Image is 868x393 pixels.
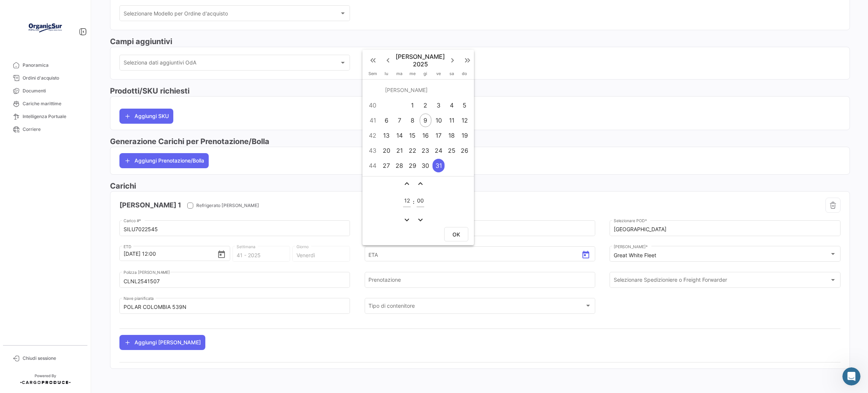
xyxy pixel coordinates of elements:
td: 8 ottobre 2025 [406,113,419,128]
td: 30 ottobre 2025 [419,158,432,173]
mat-icon: keyboard_arrow_left [384,56,393,65]
td: 43 [365,143,380,158]
div: 4 [446,98,457,112]
td: 1 ottobre 2025 [406,98,419,113]
div: Hello! hope you´re well, it is because the shipping line Grat White Fleet does not provide inform... [6,144,124,220]
button: Invia un messaggio… [129,244,141,256]
button: expand_less icon [416,179,425,188]
b: Andrielle [42,129,65,135]
th: lunedì [380,71,393,79]
td: 31 ottobre 2025 [432,158,445,173]
div: Organicsur dice… [6,35,145,64]
div: 16 [420,129,431,142]
mat-icon: expand_more [402,215,411,224]
button: expand_less icon [402,179,411,188]
td: 6 ottobre 2025 [380,113,393,128]
button: Selettore di gif [36,247,42,253]
td: 7 ottobre 2025 [393,113,406,128]
td: 29 ottobre 2025 [406,158,419,173]
div: joined the conversation [42,129,119,135]
td: 21 ottobre 2025 [393,143,406,158]
div: 24 [432,144,444,157]
td: 23 ottobre 2025 [419,143,432,158]
div: mentre nella sezione del [PERSON_NAME] c'è [27,64,145,88]
div: 26 [459,144,471,157]
td: 13 ottobre 2025 [380,128,393,143]
th: martedì [393,71,406,79]
div: 20 [381,144,392,157]
div: 27 [381,159,392,172]
div: 9 [420,114,431,127]
td: [PERSON_NAME] [380,83,471,98]
div: 22 [406,144,418,157]
h1: Andrielle [37,4,63,9]
div: Organicsur dice… [6,89,145,127]
div: 10 [432,114,444,127]
th: venerdì [432,71,445,79]
td: 24 ottobre 2025 [432,143,445,158]
div: mentre nella sezione del [PERSON_NAME] c'è [33,69,139,84]
td: 20 ottobre 2025 [380,143,393,158]
td: 11 ottobre 2025 [445,113,458,128]
th: sabato [445,71,458,79]
p: Attivo 4 h fa [37,9,67,17]
div: Profile image for Andrielle [21,4,34,16]
td: 27 ottobre 2025 [380,158,393,173]
button: OK [444,227,468,241]
td: 2 ottobre 2025 [419,98,432,113]
mat-icon: expand_less [416,179,425,188]
button: Selettore di emoji [24,247,30,253]
td: 41 [365,113,380,128]
span: [PERSON_NAME] 2025 [396,53,445,68]
div: 1 [406,98,418,112]
button: expand_more icon [402,215,411,224]
td: 17 ottobre 2025 [432,128,445,143]
mat-icon: expand_more [416,215,425,224]
td: 4 ottobre 2025 [445,98,458,113]
div: 25 [446,144,457,157]
td: 16 ottobre 2025 [419,128,432,143]
div: 30 [420,159,431,172]
div: 31 [432,159,444,172]
div: Andrielle • 1 g. fa [12,222,53,226]
button: go back [5,3,19,17]
td: 15 ottobre 2025 [406,128,419,143]
td: 28 ottobre 2025 [393,158,406,173]
mat-icon: keyboard_arrow_right [448,56,457,65]
div: 2 [420,98,431,112]
div: 14 [394,129,405,142]
div: 11 [446,114,457,127]
div: 19 [459,129,471,142]
th: Sem [365,71,380,79]
div: 12 [459,114,471,127]
th: mercoledì [406,71,419,79]
div: Andrielle dice… [6,127,145,144]
textarea: Scrivi un messaggio... [6,231,144,244]
div: 3 [432,98,444,112]
mat-icon: expand_less [402,179,411,188]
th: giovedì [419,71,432,79]
td: 44 [365,158,380,173]
div: 13 [381,129,392,142]
div: Profile image for Andrielle [32,128,40,136]
div: 23 [420,144,431,157]
button: Home [118,3,132,17]
td: 10 ottobre 2025 [432,113,445,128]
iframe: Intercom live chat [842,367,860,385]
mat-icon: keyboard_double_arrow_left [368,56,377,65]
div: Chiudi [132,3,146,17]
td: : [413,189,415,214]
td: 26 ottobre 2025 [458,143,471,158]
td: 25 ottobre 2025 [445,143,458,158]
td: 19 ottobre 2025 [458,128,471,143]
div: Organicsur dice… [6,64,145,89]
td: 9 ottobre 2025 [419,113,432,128]
div: Andrielle dice… [6,144,145,233]
div: Hello! hope you´re well, it is because the shipping line Grat White Fleet does not provide inform... [12,149,118,215]
td: 22 ottobre 2025 [406,143,419,158]
th: domenica [458,71,471,79]
td: 40 [365,98,380,113]
span: OK [452,232,460,238]
div: 21 [394,144,405,157]
mat-icon: keyboard_double_arrow_right [463,56,472,65]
